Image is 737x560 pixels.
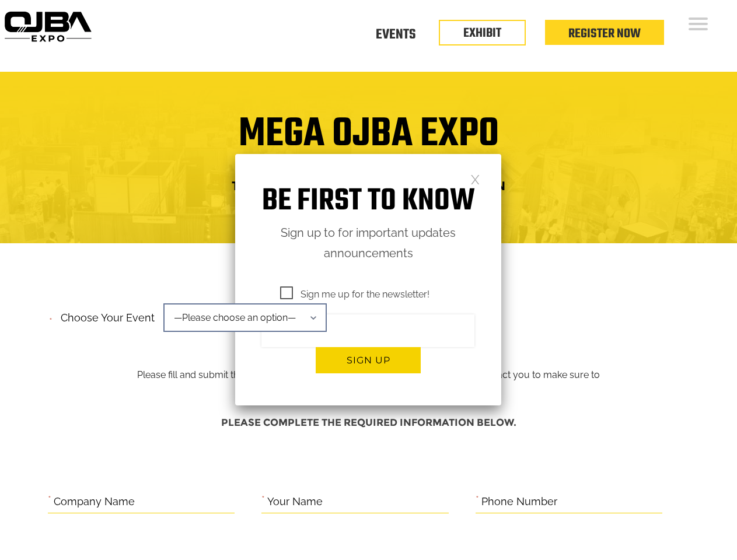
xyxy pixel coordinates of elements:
a: Close [470,174,480,184]
p: Sign up to for important updates announcements [235,223,501,264]
button: Sign up [316,347,421,373]
span: Sign me up for the newsletter! [280,287,429,302]
h4: Please complete the required information below. [48,411,690,434]
label: Your Name [267,493,323,511]
h4: Trade Show Exhibit Space Application [9,175,728,197]
label: Choose your event [54,302,155,327]
label: Company Name [54,493,135,511]
h1: Be first to know [235,183,501,220]
span: —Please choose an option— [163,303,327,332]
h1: Mega OJBA Expo [9,118,728,164]
p: Please fill and submit the information below and one of our team members will contact you to make... [128,308,609,400]
a: Register Now [568,24,641,44]
a: EXHIBIT [463,23,501,43]
label: Phone Number [481,493,557,511]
